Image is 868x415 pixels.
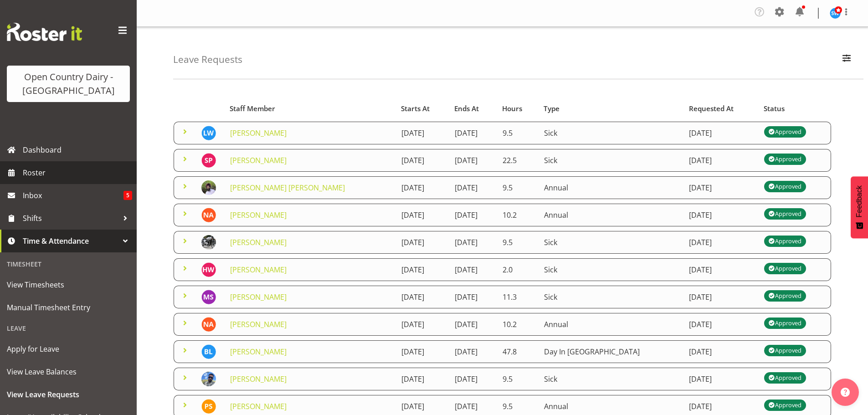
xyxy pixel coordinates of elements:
[539,204,684,226] td: Annual
[683,368,759,390] td: [DATE]
[497,258,539,281] td: 2.0
[396,176,449,199] td: [DATE]
[230,237,287,247] a: [PERSON_NAME]
[230,103,390,114] div: Staff Member
[539,122,684,144] td: Sick
[396,231,449,254] td: [DATE]
[449,368,497,390] td: [DATE]
[7,365,130,379] span: View Leave Balances
[539,340,684,363] td: Day In [GEOGRAPHIC_DATA]
[230,319,287,329] a: [PERSON_NAME]
[230,374,287,384] a: [PERSON_NAME]
[683,176,759,199] td: [DATE]
[396,368,449,390] td: [DATE]
[769,372,801,383] div: Approved
[201,317,216,332] img: nick-adlington9996.jpg
[769,154,801,164] div: Approved
[855,185,863,217] span: Feedback
[539,313,684,336] td: Annual
[230,183,345,193] a: [PERSON_NAME] [PERSON_NAME]
[230,128,287,138] a: [PERSON_NAME]
[7,23,82,41] img: Rosterit website logo
[230,155,287,165] a: [PERSON_NAME]
[683,340,759,363] td: [DATE]
[396,149,449,172] td: [DATE]
[769,126,801,137] div: Approved
[201,262,216,277] img: helaina-walker7421.jpg
[201,399,216,414] img: prabhjot-singh10999.jpg
[2,383,134,406] a: View Leave Requests
[683,286,759,308] td: [DATE]
[201,180,216,195] img: gurpreet-singh-kahlon897309ea32f9bd8fb1fb43e0fc6491c4.png
[230,210,287,220] a: [PERSON_NAME]
[396,340,449,363] td: [DATE]
[683,258,759,281] td: [DATE]
[201,344,216,359] img: bruce-lind7400.jpg
[23,143,132,157] span: Dashboard
[7,388,130,401] span: View Leave Requests
[683,122,759,144] td: [DATE]
[851,176,868,238] button: Feedback - Show survey
[201,235,216,250] img: craig-schlager-reay544363f98204df1b063025af03480625.png
[230,347,287,357] a: [PERSON_NAME]
[497,313,539,336] td: 10.2
[201,372,216,386] img: bhupinder-dhaliwale520c7e83d2cff55cd0c5581e3f2827c.png
[2,360,134,383] a: View Leave Balances
[769,318,801,328] div: Approved
[449,231,497,254] td: [DATE]
[23,189,123,202] span: Inbox
[497,231,539,254] td: 9.5
[396,204,449,226] td: [DATE]
[539,258,684,281] td: Sick
[449,286,497,308] td: [DATE]
[396,258,449,281] td: [DATE]
[497,122,539,144] td: 9.5
[497,368,539,390] td: 9.5
[401,103,444,114] div: Starts At
[837,50,856,70] button: Filter Employees
[449,340,497,363] td: [DATE]
[123,191,132,200] span: 5
[23,166,132,179] span: Roster
[230,265,287,275] a: [PERSON_NAME]
[449,258,497,281] td: [DATE]
[539,149,684,172] td: Sick
[769,181,801,192] div: Approved
[497,176,539,199] td: 9.5
[449,122,497,144] td: [DATE]
[230,292,287,302] a: [PERSON_NAME]
[2,319,134,338] div: Leave
[449,204,497,226] td: [DATE]
[23,211,118,225] span: Shifts
[769,236,801,246] div: Approved
[2,338,134,360] a: Apply for Leave
[689,103,754,114] div: Requested At
[2,273,134,296] a: View Timesheets
[7,278,130,292] span: View Timesheets
[497,204,539,226] td: 10.2
[230,401,287,411] a: [PERSON_NAME]
[769,263,801,274] div: Approved
[769,345,801,356] div: Approved
[396,122,449,144] td: [DATE]
[396,313,449,336] td: [DATE]
[539,368,684,390] td: Sick
[2,255,134,273] div: Timesheet
[449,176,497,199] td: [DATE]
[396,286,449,308] td: [DATE]
[7,301,130,314] span: Manual Timesheet Entry
[539,286,684,308] td: Sick
[201,208,216,222] img: nick-adlington9996.jpg
[539,231,684,254] td: Sick
[683,204,759,226] td: [DATE]
[497,286,539,308] td: 11.3
[201,153,216,168] img: stephen-parsons10323.jpg
[502,103,533,114] div: Hours
[769,400,801,410] div: Approved
[23,234,118,248] span: Time & Attendance
[497,149,539,172] td: 22.5
[7,342,130,356] span: Apply for Leave
[764,103,826,114] div: Status
[201,126,216,140] img: liam-watson11176.jpg
[841,388,850,397] img: help-xxl-2.png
